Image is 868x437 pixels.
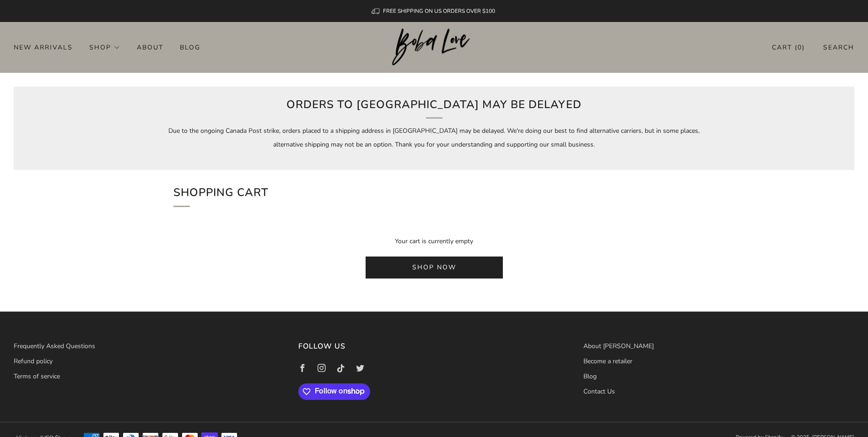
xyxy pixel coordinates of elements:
a: Frequently Asked Questions [14,342,95,350]
a: Become a retailer [583,357,632,366]
h3: Follow us [298,339,569,353]
h2: Orders to [GEOGRAPHIC_DATA] may be delayed [283,96,585,119]
items-count: 0 [798,43,802,52]
p: Your cart is currently empty [331,235,537,248]
a: Shop [89,40,120,55]
a: Terms of service [14,372,60,381]
a: About [137,40,163,55]
h1: Shopping Cart [173,184,269,207]
a: Blog [583,372,597,381]
img: Boba Love [392,28,476,66]
p: Due to the ongoing Canada Post strike, orders placed to a shipping address in [GEOGRAPHIC_DATA] m... [156,124,712,152]
a: Blog [180,40,200,55]
a: Boba Love [392,28,476,66]
a: Contact Us [583,387,615,396]
a: New Arrivals [14,40,73,55]
span: FREE SHIPPING ON US ORDERS OVER $100 [383,7,495,15]
a: Search [823,40,854,55]
span: Cart ( ) [772,40,805,55]
a: Shop now [366,257,503,279]
a: About [PERSON_NAME] [583,342,654,350]
a: Refund policy [14,357,53,366]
